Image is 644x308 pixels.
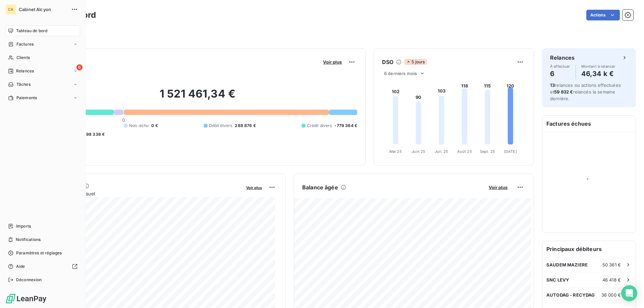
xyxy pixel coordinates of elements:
tspan: [DATE] [504,149,517,154]
span: Voir plus [246,185,262,190]
span: 59 832 € [554,89,573,95]
h6: DSO [382,58,393,66]
button: Voir plus [487,184,509,190]
span: Paramètres et réglages [16,250,62,256]
h2: 1 521 461,34 € [38,87,357,107]
span: À effectuer [550,64,570,68]
tspan: Sept. 25 [480,149,495,154]
span: 50 361 € [602,262,621,267]
tspan: Août 25 [457,149,472,154]
span: 6 [76,64,83,70]
div: CA [5,4,16,15]
span: Tableau de bord [16,28,47,34]
span: Cabinet Alcyon [19,7,67,12]
span: Montant à relancer [581,64,615,68]
span: -98 338 € [84,131,105,137]
h6: Balance âgée [302,183,338,191]
span: 6 derniers mois [384,71,417,76]
span: -779 364 € [334,123,357,129]
span: Factures [16,41,34,47]
tspan: Mai 25 [389,149,402,154]
h6: Factures échues [542,116,636,132]
span: relances ou actions effectuées et relancés la semaine dernière. [550,82,621,101]
h6: Relances [550,54,575,62]
span: Voir plus [323,59,342,65]
tspan: Juil. 25 [435,149,448,154]
span: 0 [122,117,125,123]
h4: 46,34 k € [581,68,615,79]
span: Chiffre d'affaires mensuel [38,190,241,197]
tspan: Juin 25 [412,149,425,154]
span: Clients [16,55,30,61]
span: 0 € [151,123,158,129]
span: Aide [16,263,25,269]
span: Voir plus [489,185,507,190]
span: 46 418 € [602,277,621,283]
img: Logo LeanPay [5,293,47,304]
span: 36 000 € [601,292,621,298]
button: Actions [586,10,620,20]
span: AUTODAG - RECYDAG [546,292,595,298]
button: Voir plus [321,59,344,65]
span: 13 [550,82,555,88]
h4: 6 [550,68,570,79]
span: 288 876 € [235,123,256,129]
span: Imports [16,223,31,229]
span: Débit divers [209,123,232,129]
span: Notifications [16,237,41,243]
span: Tâches [16,81,31,87]
span: Non-échu [129,123,149,129]
a: Aide [5,261,80,272]
button: Voir plus [244,184,264,190]
h6: Principaux débiteurs [542,241,636,257]
span: 5 jours [404,59,427,65]
span: Déconnexion [16,277,42,283]
span: Crédit divers [307,123,332,129]
span: Paiements [16,95,37,101]
span: SNC LEVY [546,277,569,283]
div: Open Intercom Messenger [621,285,637,301]
span: Relances [16,68,34,74]
span: SAUDEM MAZIERE [546,262,588,267]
